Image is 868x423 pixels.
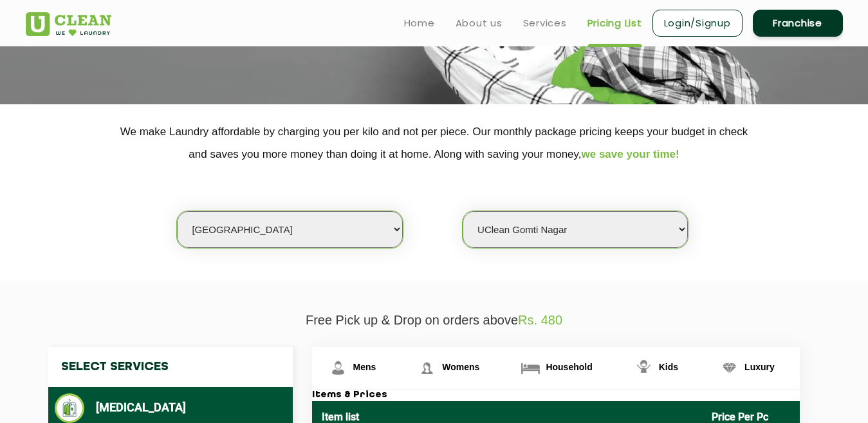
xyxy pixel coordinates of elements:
img: Mens [327,357,349,379]
span: Household [546,362,592,372]
p: Free Pick up & Drop on orders above [26,313,843,328]
a: About us [456,15,503,31]
a: Home [404,15,435,31]
span: Rs. 480 [518,313,562,327]
p: We make Laundry affordable by charging you per kilo and not per piece. Our monthly package pricin... [26,120,843,165]
img: Luxury [718,357,741,379]
h4: Select Services [48,347,293,387]
img: UClean Laundry and Dry Cleaning [26,12,111,36]
img: Kids [633,357,655,379]
a: Services [523,15,567,31]
span: we save your time! [582,148,679,160]
img: Household [519,357,542,379]
span: Luxury [744,362,775,372]
a: Login/Signup [652,10,743,37]
img: Dry Cleaning [55,393,85,423]
span: Mens [353,362,376,372]
span: Womens [442,362,479,372]
span: Kids [659,362,678,372]
h3: Items & Prices [312,390,800,401]
li: [MEDICAL_DATA] [55,393,286,423]
a: Franchise [753,10,843,37]
a: Pricing List [587,15,642,31]
img: Womens [416,357,438,379]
